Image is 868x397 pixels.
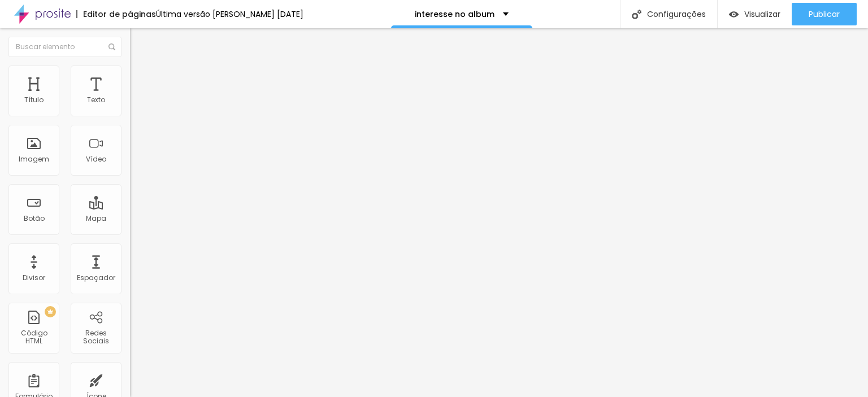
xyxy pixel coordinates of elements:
img: view-1.svg [729,10,739,19]
div: Título [24,96,44,104]
div: Espaçador [77,274,115,282]
div: Texto [87,96,105,104]
div: Vídeo [86,155,106,163]
button: Publicar [792,3,857,25]
button: Visualizar [718,3,792,25]
div: Botão [24,215,45,223]
iframe: Editor [130,28,868,397]
div: Código HTML [11,329,56,346]
div: Mapa [86,215,106,223]
img: Icone [108,43,115,50]
div: Editor de páginas [76,10,156,18]
div: Divisor [23,274,45,282]
span: Visualizar [744,10,780,19]
div: Imagem [19,155,49,163]
span: Publicar [809,10,840,19]
p: interesse no album [415,10,494,18]
div: Redes Sociais [73,329,118,346]
img: Icone [632,10,641,19]
div: Última versão [PERSON_NAME] [DATE] [156,10,303,18]
input: Buscar elemento [8,37,121,57]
